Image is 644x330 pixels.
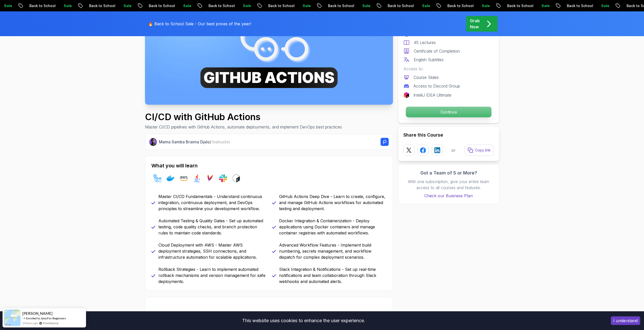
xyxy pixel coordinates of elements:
p: or [451,147,456,153]
p: Grab Now [470,18,480,30]
img: jetbrains logo [403,92,409,98]
p: Access to: [403,66,494,72]
p: Back to School [321,3,356,8]
p: GitHub Actions Deep Dive - Learn to create, configure, and manage GitHub Actions workflows for au... [279,193,387,212]
p: IntelliJ IDEA Ultimate [413,92,451,98]
p: Sale [296,3,312,8]
p: Advanced Workflow Features - Implement build numbering, secrets management, and workflow dispatch... [279,242,387,260]
p: Back to School [560,3,594,8]
p: Sale [475,3,491,8]
p: Certificate of Completion [414,48,460,54]
p: 🔥 Back to School Sale - Our best prices of the year! [148,21,251,27]
p: Sale [236,3,252,8]
p: Back to School [82,3,117,8]
p: Copy link [475,148,491,153]
p: Sale [594,3,611,8]
p: Back to School [261,3,296,8]
p: 45 Lectures [414,39,436,46]
img: docker logo [167,174,175,182]
button: Copy link [465,145,494,156]
p: English Subtitles [414,57,444,63]
h2: Share this Course [403,131,494,139]
p: Rollback Strategies - Learn to implement automated rollback mechanisms and version management for... [158,266,266,284]
p: Sale [415,3,431,8]
p: With one subscription, give your entire team access to all courses and features. [403,179,494,191]
button: Accept cookies [611,316,640,325]
h1: CI/CD with GitHub Actions [145,112,342,122]
p: Access to Discord Group [413,83,460,89]
a: ProveSource [43,321,58,325]
img: java logo [193,174,201,182]
a: Check our Business Plan [403,193,494,199]
img: provesource social proof notification image [4,310,20,326]
p: Back to School [202,3,236,8]
img: maven logo [206,174,214,182]
span: [PERSON_NAME] [22,311,53,316]
span: 14 hours ago [22,321,38,325]
p: Back to School [500,3,535,8]
p: Back to School [23,3,57,8]
span: Instructor [212,139,230,144]
p: Mama Samba Braima Djalo / [159,139,230,145]
p: Back to School [142,3,176,8]
p: Sale [356,3,372,8]
p: Cloud Deployment with AWS - Master AWS deployment strategies, SSH connections, and infrastructure... [158,242,266,260]
p: Sale [535,3,551,8]
p: Sale [57,3,73,8]
h2: What you will learn [151,162,387,169]
p: Sale [117,3,133,8]
h3: Got a Team of 5 or More? [403,169,494,177]
p: Slack Integration & Notifications - Set up real-time notifications and team collaboration through... [279,266,387,284]
img: github-actions logo [153,174,161,182]
p: Back to School [441,3,475,8]
span: -> [22,316,26,320]
p: Master CI/CD Fundamentals - Understand continuous integration, continuous deployment, and DevOps ... [158,193,266,212]
p: Continue [406,107,491,117]
p: Docker Integration & Containerization - Deploy applications using Docker containers and manage co... [279,218,387,236]
p: Course Slides [413,74,439,80]
img: bash logo [232,174,240,182]
img: Nelson Djalo [149,138,157,146]
img: slack logo [219,174,227,182]
p: Master CI/CD pipelines with GitHub Actions, automate deployments, and implement DevOps best pract... [145,124,342,130]
img: aws logo [180,174,188,182]
p: Sale [176,3,193,8]
p: Back to School [381,3,415,8]
p: Automated Testing & Quality Gates - Set up automated testing, code quality checks, and branch pro... [158,218,266,236]
button: Continue [405,106,491,118]
a: Enroled to Java For Beginners [26,316,66,320]
div: This website uses cookies to enhance the user experience. [4,315,603,326]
